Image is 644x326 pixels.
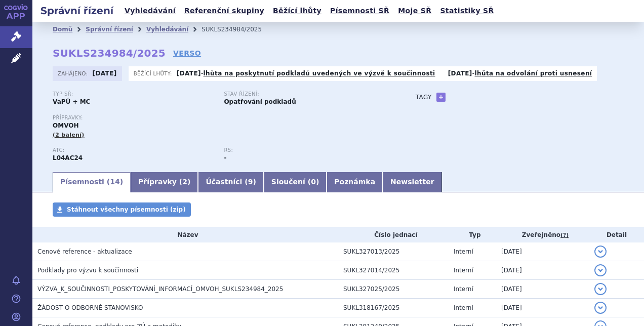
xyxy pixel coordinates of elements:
[437,4,497,18] a: Statistiky SŘ
[496,261,589,280] td: [DATE]
[134,69,174,77] span: Běžící lhůty:
[177,69,435,77] p: -
[448,69,592,77] p: -
[338,242,449,261] td: SUKL327013/2025
[264,172,327,192] a: Sloučení (0)
[53,154,83,161] strong: MIRIKIZUMAB
[594,302,607,314] button: detail
[122,4,179,18] a: Vyhledávání
[93,70,117,77] strong: [DATE]
[448,70,472,77] strong: [DATE]
[474,70,592,77] a: lhůta na odvolání proti usnesení
[86,26,133,33] a: Správní řízení
[32,4,122,18] h2: Správní řízení
[560,232,569,239] abbr: (?)
[496,242,589,261] td: [DATE]
[37,304,143,311] span: ŽÁDOST O ODBORNÉ STANOVISKO
[383,172,442,192] a: Newsletter
[53,172,131,192] a: Písemnosti (14)
[248,178,253,186] span: 9
[67,206,186,213] span: Stáhnout všechny písemnosti (zip)
[338,227,449,242] th: Číslo jednací
[53,91,214,97] p: Typ SŘ:
[436,93,446,102] a: +
[454,248,473,255] span: Interní
[53,202,191,217] a: Stáhnout všechny písemnosti (zip)
[53,147,214,153] p: ATC:
[204,70,435,77] a: lhůta na poskytnutí podkladů uvedených ve výzvě k součinnosti
[146,26,188,33] a: Vyhledávání
[53,47,166,59] strong: SUKLS234984/2025
[311,178,316,186] span: 0
[496,299,589,317] td: [DATE]
[327,4,392,18] a: Písemnosti SŘ
[53,115,395,121] p: Přípravky:
[395,4,434,18] a: Moje SŘ
[37,248,132,255] span: Cenové reference - aktualizace
[202,22,275,37] li: SUKLS234984/2025
[454,286,473,293] span: Interní
[338,261,449,280] td: SUKL327014/2025
[224,147,385,153] p: RS:
[177,70,201,77] strong: [DATE]
[327,172,383,192] a: Poznámka
[594,246,607,258] button: detail
[58,69,90,77] span: Zahájeno:
[37,267,138,274] span: Podklady pro výzvu k součinnosti
[224,98,296,105] strong: Opatřování podkladů
[496,280,589,299] td: [DATE]
[224,91,385,97] p: Stav řízení:
[37,286,283,293] span: VÝZVA_K_SOUČINNOSTI_POSKYTOVÁNÍ_INFORMACÍ_OMVOH_SUKLS234984_2025
[32,227,338,242] th: Název
[449,227,496,242] th: Typ
[594,283,607,295] button: detail
[181,4,267,18] a: Referenční skupiny
[110,178,119,186] span: 14
[416,91,432,103] h3: Tagy
[224,154,226,161] strong: -
[182,178,187,186] span: 2
[173,48,201,58] a: VERSO
[131,172,198,192] a: Přípravky (2)
[53,26,72,33] a: Domů
[338,299,449,317] td: SUKL318167/2025
[198,172,263,192] a: Účastníci (9)
[53,98,90,105] strong: VaPÚ + MC
[53,122,78,129] span: OMVOH
[454,304,473,311] span: Interní
[270,4,325,18] a: Běžící lhůty
[589,227,644,242] th: Detail
[53,132,85,138] span: (2 balení)
[594,264,607,276] button: detail
[496,227,589,242] th: Zveřejněno
[338,280,449,299] td: SUKL327025/2025
[454,267,473,274] span: Interní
